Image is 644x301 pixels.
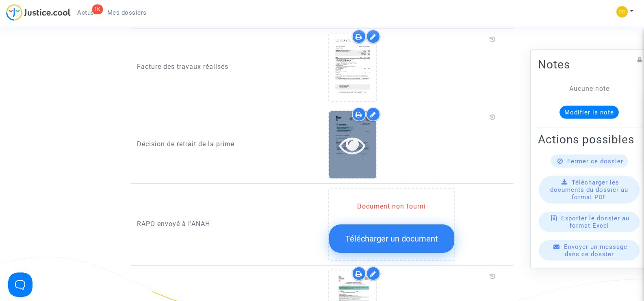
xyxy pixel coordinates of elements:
[345,234,438,244] span: Télécharger un document
[71,7,101,19] a: 1KActus
[538,57,640,71] h2: Notes
[538,132,640,146] h2: Actions possibles
[329,202,454,211] div: Document non fourni
[6,4,71,21] img: jc-logo.svg
[137,139,316,149] p: Décision de retrait de la prime
[561,214,629,229] span: Exporter le dossier au format Excel
[77,9,94,16] span: Actus
[550,83,628,93] div: Aucune note
[567,157,623,165] span: Fermer ce dossier
[616,6,628,18] img: 84a266a8493598cb3cce1313e02c3431
[137,62,316,72] p: Facture des travaux réalisés
[107,9,147,16] span: Mes dossiers
[92,4,103,14] div: 1K
[101,7,153,19] a: Mes dossiers
[550,178,628,200] span: Télécharger les documents du dossier au format PDF
[559,105,619,119] button: Modifier la note
[564,243,627,257] span: Envoyer un message dans ce dossier
[8,272,33,297] iframe: Help Scout Beacon - Open
[329,224,454,253] button: Télécharger un document
[137,219,316,229] p: RAPO envoyé à l'ANAH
